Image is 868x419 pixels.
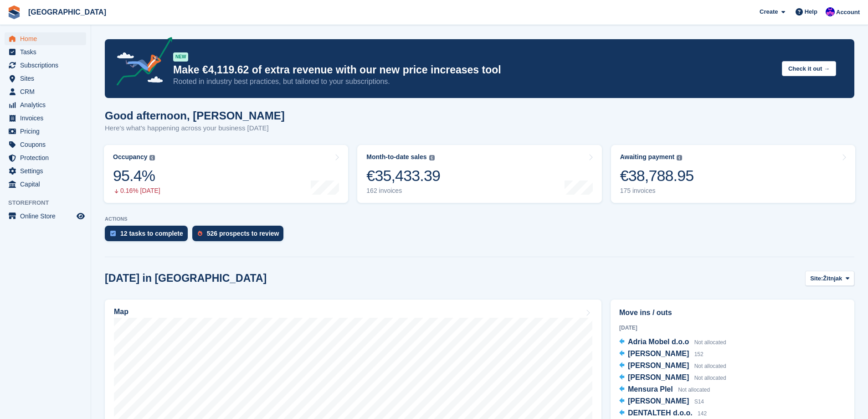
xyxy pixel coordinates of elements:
[149,155,155,160] img: icon-info-grey-7440780725fd019a000dd9b08b2336e03edf1995a4989e88bcd33f0948082b44.svg
[694,339,726,346] span: Not allocated
[75,211,86,222] a: Preview store
[619,360,726,372] a: [PERSON_NAME] Not allocated
[805,7,817,16] span: Help
[620,166,694,185] div: €38,788.95
[120,230,183,237] div: 12 tasks to complete
[677,155,682,160] img: icon-info-grey-7440780725fd019a000dd9b08b2336e03edf1995a4989e88bcd33f0948082b44.svg
[25,5,110,20] a: [GEOGRAPHIC_DATA]
[20,72,75,85] span: Sites
[366,153,426,161] div: Month-to-date sales
[113,166,160,185] div: 95.4%
[20,46,75,58] span: Tasks
[619,336,726,348] a: Adria Mobel d.o.o Not allocated
[5,178,86,191] a: menu
[104,145,348,203] a: Occupancy 95.4% 0.16% [DATE]
[105,109,285,122] h1: Good afternoon, [PERSON_NAME]
[628,409,693,417] span: DENTALTEH d.o.o.
[105,272,267,285] h2: [DATE] in [GEOGRAPHIC_DATA]
[114,308,128,316] h2: Map
[105,216,854,222] p: ACTIONS
[198,231,202,236] img: prospect-51fa495bee0391a8d652442698ab0144808aea92771e9ea1ae160a38d050c398.svg
[20,59,75,72] span: Subscriptions
[192,226,288,246] a: 526 prospects to review
[5,46,86,58] a: menu
[620,153,675,161] div: Awaiting payment
[628,373,689,381] span: [PERSON_NAME]
[20,85,75,98] span: CRM
[7,5,21,19] img: stora-icon-8386f47178a22dfd0bd8f6a31ec36ba5ce8667c1dd55bd0f319d3a0aa187defe.svg
[5,98,86,111] a: menu
[619,324,846,332] div: [DATE]
[20,112,75,124] span: Invoices
[20,210,75,222] span: Online Store
[105,226,192,246] a: 12 tasks to complete
[20,98,75,111] span: Analytics
[173,77,775,87] p: Rooted in industry best practices, but tailored to your subscriptions.
[20,165,75,177] span: Settings
[611,145,855,203] a: Awaiting payment €38,788.95 175 invoices
[760,7,778,16] span: Create
[5,165,86,177] a: menu
[782,61,836,76] button: Check it out →
[5,125,86,138] a: menu
[5,32,86,45] a: menu
[366,187,440,195] div: 162 invoices
[628,397,689,405] span: [PERSON_NAME]
[20,151,75,164] span: Protection
[113,187,160,195] div: 0.16% [DATE]
[694,351,704,357] span: 152
[113,153,147,161] div: Occupancy
[5,151,86,164] a: menu
[20,125,75,138] span: Pricing
[694,363,726,369] span: Not allocated
[173,52,188,62] div: NEW
[628,362,689,369] span: [PERSON_NAME]
[429,155,435,160] img: icon-info-grey-7440780725fd019a000dd9b08b2336e03edf1995a4989e88bcd33f0948082b44.svg
[5,138,86,151] a: menu
[694,398,704,405] span: S14
[105,123,285,134] p: Here's what's happening across your business [DATE]
[20,32,75,45] span: Home
[357,145,601,203] a: Month-to-date sales €35,433.39 162 invoices
[678,387,710,393] span: Not allocated
[5,85,86,98] a: menu
[694,375,726,381] span: Not allocated
[836,8,860,17] span: Account
[619,372,726,384] a: [PERSON_NAME] Not allocated
[20,138,75,151] span: Coupons
[628,385,673,393] span: Mensura Plel
[826,7,835,16] img: Ivan Gačić
[805,271,854,286] button: Site: Žitnjak
[5,112,86,124] a: menu
[366,166,440,185] div: €35,433.39
[823,274,842,283] span: Žitnjak
[619,348,704,360] a: [PERSON_NAME] 152
[173,63,775,77] p: Make €4,119.62 of extra revenue with our new price increases tool
[20,178,75,191] span: Capital
[619,384,710,396] a: Mensura Plel Not allocated
[619,396,704,408] a: [PERSON_NAME] S14
[698,410,707,417] span: 142
[109,37,173,89] img: price-adjustments-announcement-icon-8257ccfd72463d97f412b2fc003d46551f7dbcb40ab6d574587a9cd5c0d94...
[5,72,86,85] a: menu
[628,338,689,346] span: Adria Mobel d.o.o
[5,210,86,222] a: menu
[5,59,86,72] a: menu
[207,230,279,237] div: 526 prospects to review
[620,187,694,195] div: 175 invoices
[810,274,823,283] span: Site:
[628,350,689,357] span: [PERSON_NAME]
[619,307,846,318] h2: Move ins / outs
[8,198,91,207] span: Storefront
[110,231,116,236] img: task-75834270c22a3079a89374b754ae025e5fb1db73e45f91037f5363f120a921f8.svg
